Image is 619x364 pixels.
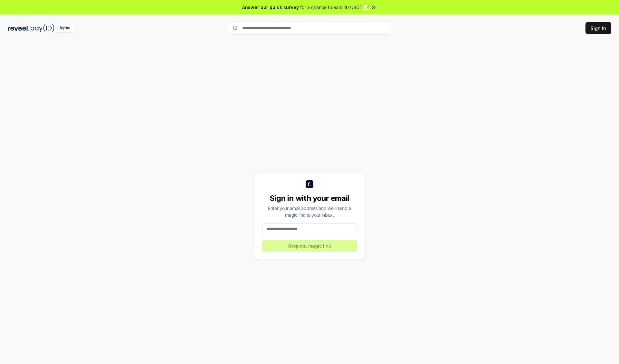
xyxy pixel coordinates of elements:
div: Sign in with your email [262,193,357,203]
span: Answer our quick survey [242,4,299,11]
img: logo_small [306,180,313,188]
div: Enter your email address and we’ll send a magic link to your inbox. [262,205,357,218]
button: Sign In [585,22,611,34]
img: pay_id [31,24,54,32]
img: reveel_dark [8,24,29,32]
div: Alpha [56,24,74,32]
span: for a chance to earn 10 USDT 📝 [300,4,369,11]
